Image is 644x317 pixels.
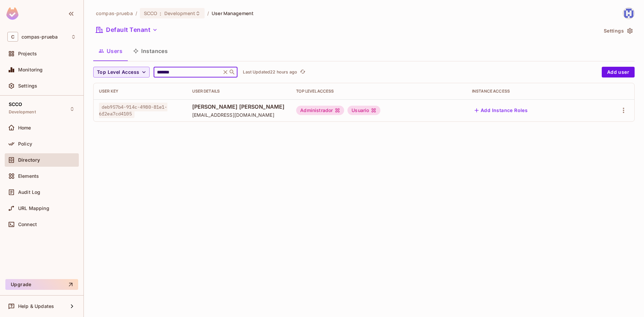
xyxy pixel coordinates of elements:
[192,103,286,110] span: [PERSON_NAME] [PERSON_NAME]
[99,103,167,118] span: deb957b4-914c-4980-81e1-6f2ea7cd4105
[18,125,31,130] span: Home
[296,106,344,115] div: Administrador
[18,141,32,147] span: Policy
[93,43,128,59] button: Users
[99,89,181,94] div: User Key
[243,69,297,75] p: Last Updated 22 hours ago
[18,173,39,179] span: Elements
[602,67,635,77] button: Add user
[297,68,307,76] span: Click to refresh data
[93,67,150,77] button: Top Level Access
[136,10,137,16] li: /
[164,10,195,16] span: Development
[18,206,49,211] span: URL Mapping
[601,25,635,36] button: Settings
[472,89,589,94] div: Instance Access
[18,157,40,163] span: Directory
[347,106,380,115] div: Usuario
[96,10,133,16] span: the active workspace
[18,83,37,89] span: Settings
[623,8,634,19] img: gcarrillo@compas.com.co
[18,67,43,72] span: Monitoring
[18,304,54,309] span: Help & Updates
[296,89,461,94] div: Top Level Access
[128,43,173,59] button: Instances
[207,10,209,16] li: /
[18,190,40,195] span: Audit Log
[472,105,530,116] button: Add Instance Roles
[18,222,37,227] span: Connect
[6,7,18,20] img: SReyMgAAAABJRU5ErkJggg==
[21,34,58,40] span: Workspace: compas-prueba
[7,32,18,42] span: C
[9,102,22,107] span: SCCO
[9,109,36,115] span: Development
[299,68,307,76] button: refresh
[192,112,286,118] span: [EMAIL_ADDRESS][DOMAIN_NAME]
[212,10,254,16] span: User Management
[5,279,78,290] button: Upgrade
[93,24,160,35] button: Default Tenant
[159,11,162,16] span: :
[192,89,286,94] div: User Details
[300,69,306,75] span: refresh
[18,51,37,56] span: Projects
[144,10,157,16] span: SCCO
[97,68,139,76] span: Top Level Access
